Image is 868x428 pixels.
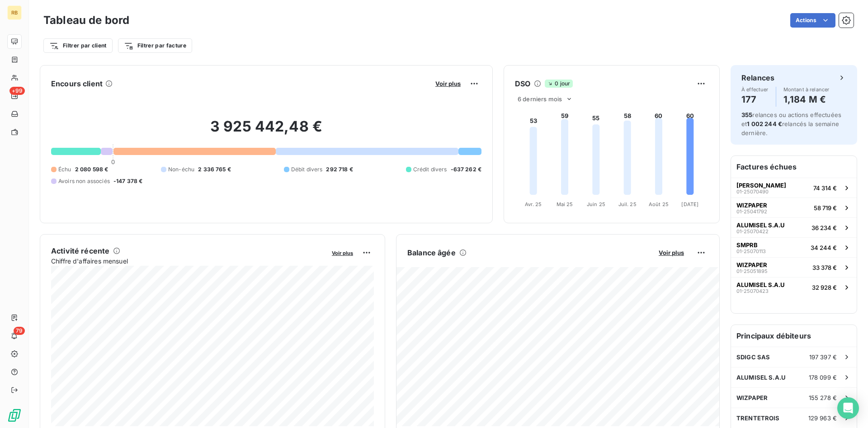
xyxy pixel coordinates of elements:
button: Filtrer par client [43,38,113,53]
button: Voir plus [329,249,356,257]
tspan: Avr. 25 [525,201,542,207]
span: Non-échu [168,165,194,174]
span: 01-25070422 [736,229,769,234]
span: Chiffre d'affaires mensuel [51,256,325,266]
span: Débit divers [291,165,323,174]
button: [PERSON_NAME]01-2507049074 314 € [731,178,857,198]
span: Montant à relancer [783,87,830,92]
button: Voir plus [433,80,463,88]
span: 0 [111,158,115,165]
span: SMPRB [736,241,758,249]
span: 355 [741,111,752,118]
span: 01-25070113 [736,249,766,254]
tspan: Juin 25 [587,201,605,207]
button: SMPRB01-2507011334 244 € [731,237,857,257]
span: 36 234 € [811,224,837,231]
span: 32 928 € [812,284,837,291]
h6: Factures échues [731,156,857,178]
span: 197 397 € [809,353,837,361]
span: relances ou actions effectuées et relancés la semaine dernière. [741,111,841,136]
span: 155 278 € [809,394,837,401]
h6: Principaux débiteurs [731,325,857,347]
span: 58 719 € [814,204,837,212]
img: Logo LeanPay [7,408,22,423]
h4: 177 [741,92,769,107]
span: À effectuer [741,87,769,92]
h6: Balance âgée [407,247,456,258]
span: Voir plus [659,249,684,256]
h6: Activité récente [51,245,109,256]
span: 79 [14,327,25,335]
tspan: [DATE] [681,201,698,207]
h6: Relances [741,72,774,83]
span: 0 jour [545,80,573,88]
h3: Tableau de bord [43,12,129,28]
span: 01-25070423 [736,288,769,294]
span: ALUMISEL S.A.U [736,221,785,229]
h6: Encours client [51,78,103,89]
span: 01-25041792 [736,209,767,214]
button: WIZPAPER01-2504179258 719 € [731,198,857,217]
div: RB [7,5,22,20]
button: Filtrer par facture [118,38,192,53]
h6: DSO [515,78,530,89]
div: Open Intercom Messenger [837,397,859,419]
span: 2 080 598 € [75,165,108,174]
button: Actions [790,13,835,28]
span: 01-25070490 [736,189,769,194]
span: SDIGC SAS [736,353,770,361]
button: WIZPAPER01-2505189533 378 € [731,257,857,277]
span: WIZPAPER [736,261,767,268]
span: 01-25051895 [736,268,768,274]
span: Voir plus [332,250,353,256]
span: 1 002 244 € [747,120,782,127]
span: 74 314 € [813,184,837,192]
h4: 1,184 M € [783,92,830,107]
span: 178 099 € [809,374,837,381]
span: 2 336 765 € [198,165,231,174]
span: 6 derniers mois [518,95,562,103]
span: -147 378 € [113,177,143,185]
span: ALUMISEL S.A.U [736,281,785,288]
button: ALUMISEL S.A.U01-2507042332 928 € [731,277,857,297]
span: -637 262 € [451,165,482,174]
tspan: Juil. 25 [618,201,637,207]
span: Échu [58,165,71,174]
span: +99 [9,87,25,95]
span: WIZPAPER [736,202,767,209]
button: Voir plus [656,249,687,257]
span: ALUMISEL S.A.U [736,374,786,381]
tspan: Août 25 [649,201,669,207]
h2: 3 925 442,48 € [51,118,481,145]
tspan: Mai 25 [557,201,573,207]
span: Crédit divers [413,165,447,174]
span: 129 963 € [808,414,837,422]
span: 292 718 € [326,165,353,174]
span: Voir plus [435,80,461,87]
span: [PERSON_NAME] [736,182,786,189]
span: 34 244 € [811,244,837,251]
span: 33 378 € [812,264,837,271]
button: ALUMISEL S.A.U01-2507042236 234 € [731,217,857,237]
span: Avoirs non associés [58,177,110,185]
span: TRENTETROIS [736,414,780,422]
span: WIZPAPER [736,394,768,401]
